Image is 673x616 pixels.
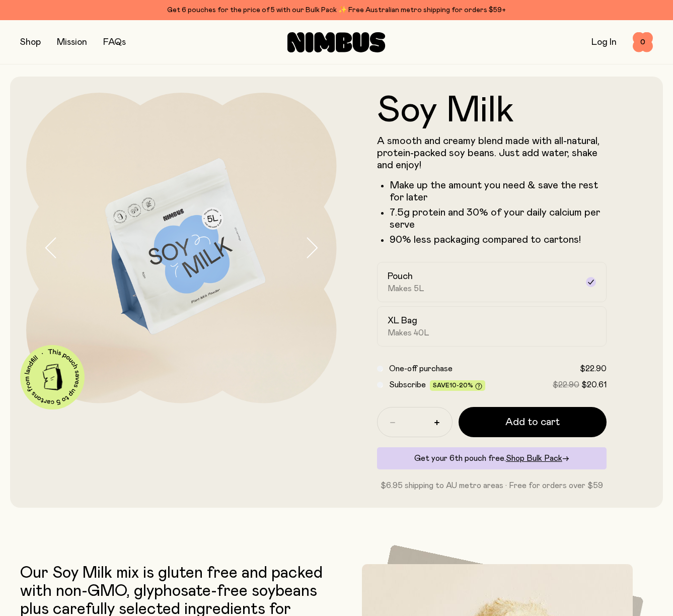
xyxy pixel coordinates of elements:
h1: Soy Milk [377,93,607,129]
span: $20.61 [581,381,607,389]
span: $22.90 [580,365,607,373]
span: One-off purchase [389,365,453,373]
span: Shop Bulk Pack [506,454,562,462]
p: 90% less packaging compared to cartons! [390,234,607,246]
div: Get 6 pouches for the price of 5 with our Bulk Pack ✨ Free Australian metro shipping for orders $59+ [20,4,653,16]
button: 0 [633,32,653,52]
span: Save [433,382,482,390]
h2: Pouch [388,270,413,283]
a: Shop Bulk Pack→ [506,454,569,462]
a: FAQs [103,38,126,47]
p: $6.95 shipping to AU metro areas · Free for orders over $59 [377,480,607,492]
h2: XL Bag [388,315,417,327]
li: 7.5g protein and 30% of your daily calcium per serve [390,207,607,231]
a: Log In [591,38,617,47]
span: 10-20% [450,382,473,388]
span: Subscribe [389,381,426,389]
span: $22.90 [553,381,579,389]
div: Get your 6th pouch free. [377,447,607,469]
a: Mission [57,38,87,47]
span: Makes 40L [388,328,429,338]
span: Add to cart [505,415,560,429]
li: Make up the amount you need & save the rest for later [390,179,607,203]
p: A smooth and creamy blend made with all-natural, protein-packed soy beans. Just add water, shake ... [377,135,607,171]
span: Makes 5L [388,284,424,294]
button: Add to cart [459,407,607,437]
